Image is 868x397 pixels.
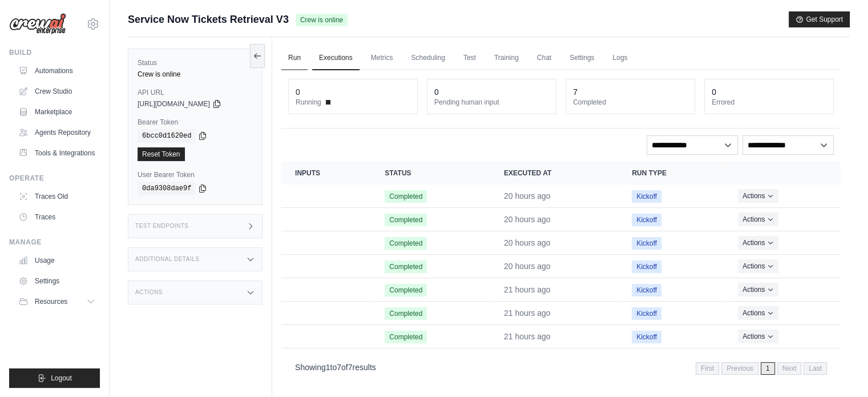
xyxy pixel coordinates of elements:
[761,362,775,375] span: 1
[138,70,253,79] div: Crew is online
[9,48,100,57] div: Build
[811,342,868,397] iframe: Chat Widget
[696,362,827,375] nav: Pagination
[712,98,826,107] dt: Errored
[404,46,451,70] a: Scheduling
[128,11,289,27] span: Service Now Tickets Retrieval V3
[385,307,427,320] span: Completed
[632,284,661,296] span: Kickoff
[14,62,100,80] a: Automations
[9,238,100,247] div: Manage
[712,86,716,98] div: 0
[138,58,253,67] label: Status
[504,332,551,341] time: September 25, 2025 at 14:30 BST
[632,307,661,320] span: Kickoff
[504,191,551,200] time: September 25, 2025 at 15:17 BST
[14,103,100,121] a: Marketplace
[326,363,330,372] span: 1
[738,189,778,203] button: Actions for execution
[504,262,551,271] time: September 25, 2025 at 14:59 BST
[696,362,719,375] span: First
[35,297,67,306] span: Resources
[490,162,618,185] th: Executed at
[605,46,634,70] a: Logs
[434,98,549,107] dt: Pending human input
[281,162,371,185] th: Inputs
[385,260,427,273] span: Completed
[385,214,427,226] span: Completed
[337,363,341,372] span: 7
[371,162,490,185] th: Status
[138,170,253,179] label: User Bearer Token
[51,374,72,383] span: Logout
[138,182,196,195] code: 0da9308dae9f
[385,237,427,250] span: Completed
[281,162,841,382] section: Crew executions table
[632,260,661,273] span: Kickoff
[632,331,661,343] span: Kickoff
[296,14,348,26] span: Crew is online
[504,308,551,318] time: September 25, 2025 at 14:37 BST
[138,118,253,127] label: Bearer Token
[738,330,778,343] button: Actions for execution
[14,144,100,162] a: Tools & Integrations
[777,362,802,375] span: Next
[9,368,100,388] button: Logout
[632,214,661,226] span: Kickoff
[348,363,353,372] span: 7
[14,251,100,270] a: Usage
[487,46,526,70] a: Training
[281,46,308,70] a: Run
[618,162,724,185] th: Run Type
[563,46,601,70] a: Settings
[281,353,841,382] nav: Pagination
[789,11,850,27] button: Get Support
[14,208,100,226] a: Traces
[296,98,321,107] span: Running
[504,215,551,224] time: September 25, 2025 at 15:16 BST
[135,256,199,263] h3: Additional Details
[632,190,661,203] span: Kickoff
[138,147,185,161] a: Reset Token
[385,190,427,203] span: Completed
[738,236,778,250] button: Actions for execution
[14,292,100,311] button: Resources
[573,98,688,107] dt: Completed
[738,212,778,226] button: Actions for execution
[138,99,210,109] span: [URL][DOMAIN_NAME]
[14,123,100,142] a: Agents Repository
[573,86,578,98] div: 7
[504,238,551,247] time: September 25, 2025 at 15:11 BST
[632,237,661,250] span: Kickoff
[738,283,778,296] button: Actions for execution
[138,129,196,143] code: 6bcc0d1620ed
[738,259,778,273] button: Actions for execution
[434,86,439,98] div: 0
[9,13,66,35] img: Logo
[135,289,163,296] h3: Actions
[138,88,253,97] label: API URL
[135,223,189,230] h3: Test Endpoints
[385,284,427,296] span: Completed
[14,187,100,206] a: Traces Old
[530,46,558,70] a: Chat
[295,362,376,373] p: Showing to of results
[804,362,827,375] span: Last
[721,362,758,375] span: Previous
[364,46,400,70] a: Metrics
[738,306,778,320] button: Actions for execution
[14,82,100,101] a: Crew Studio
[9,174,100,183] div: Operate
[296,86,300,98] div: 0
[312,46,360,70] a: Executions
[457,46,483,70] a: Test
[385,331,427,343] span: Completed
[14,272,100,290] a: Settings
[504,285,551,294] time: September 25, 2025 at 14:39 BST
